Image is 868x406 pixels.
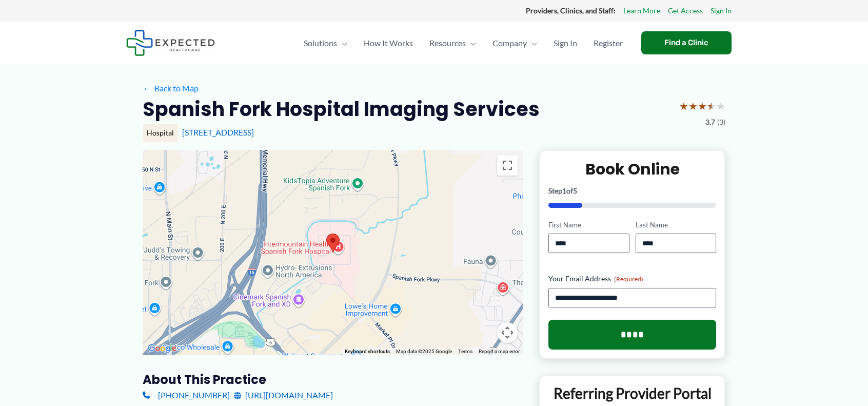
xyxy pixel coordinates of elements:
span: (Required) [614,275,643,283]
label: Your Email Address [548,274,716,284]
a: Find a Clinic [641,31,732,54]
a: [STREET_ADDRESS] [182,127,254,137]
span: (3) [717,115,725,129]
h2: Spanish Fork Hospital Imaging Services [143,96,540,122]
img: Expected Healthcare Logo - side, dark font, small [126,30,215,56]
a: Register [585,25,631,61]
span: ★ [679,96,688,115]
p: Step of [548,187,716,195]
button: Map camera controls [497,322,518,343]
h2: Book Online [548,159,716,179]
a: Get Access [668,4,703,17]
a: ←Back to Map [143,81,199,96]
span: Resources [429,25,466,61]
span: Company [492,25,527,61]
span: Solutions [304,25,337,61]
button: Toggle fullscreen view [497,155,518,176]
a: CompanyMenu Toggle [484,25,545,61]
img: Google [145,342,179,355]
span: Map data ©2025 Google [396,349,452,354]
a: SolutionsMenu Toggle [295,25,356,61]
span: 1 [562,186,566,195]
a: Open this area in Google Maps (opens a new window) [145,342,179,355]
span: Sign In [554,25,577,61]
span: ★ [698,96,707,115]
span: Register [594,25,623,61]
a: Sign In [545,25,585,61]
span: ★ [716,96,725,115]
span: How It Works [364,25,413,61]
a: [PHONE_NUMBER] [143,388,230,403]
h3: About this practice [143,372,523,388]
span: ← [143,83,152,93]
a: ResourcesMenu Toggle [421,25,484,61]
button: Keyboard shortcuts [345,348,390,355]
span: Menu Toggle [337,25,347,61]
nav: Primary Site Navigation [295,25,631,61]
span: Menu Toggle [527,25,537,61]
a: Sign In [711,4,732,17]
label: Last Name [636,220,716,230]
label: First Name [548,220,629,230]
span: Menu Toggle [466,25,476,61]
strong: Providers, Clinics, and Staff: [526,6,616,15]
span: ★ [688,96,698,115]
div: Hospital [143,124,178,142]
a: Terms (opens in new tab) [458,349,472,354]
p: Referring Provider Portal [548,384,717,402]
a: Learn More [623,4,660,17]
a: How It Works [356,25,421,61]
span: 5 [573,186,577,195]
span: 3.7 [705,115,715,129]
span: ★ [707,96,716,115]
a: Report a map error [479,349,520,354]
a: [URL][DOMAIN_NAME] [234,388,333,403]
